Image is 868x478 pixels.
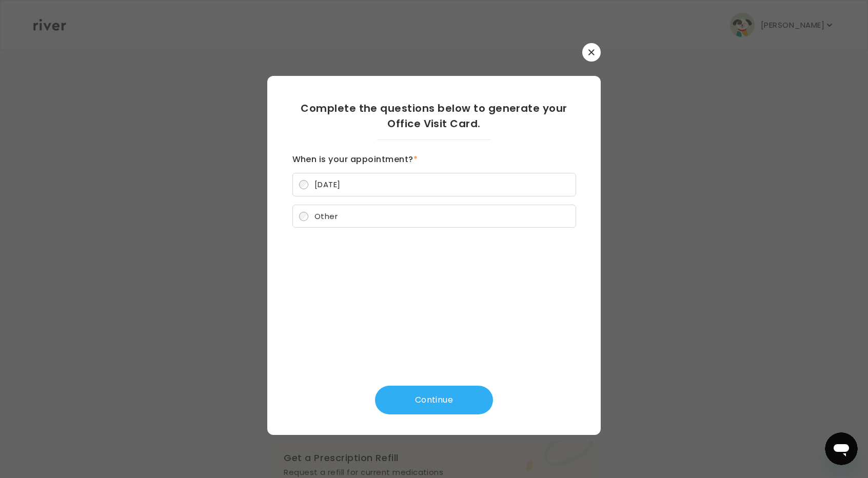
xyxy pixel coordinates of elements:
[292,152,576,167] h3: When is your appointment?
[375,386,493,414] button: Continue
[299,180,308,189] input: [DATE]
[314,179,341,190] span: [DATE]
[314,211,338,222] span: Other
[292,101,576,131] h2: Complete the questions below to generate your Office Visit Card.
[825,432,858,465] iframe: Button to launch messaging window
[299,212,308,221] input: Other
